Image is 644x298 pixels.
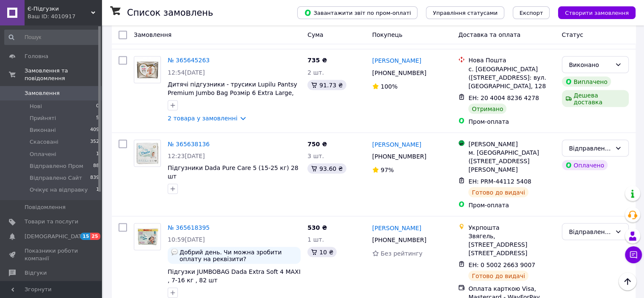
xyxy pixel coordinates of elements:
[426,6,504,19] button: Управління статусами
[569,60,611,69] div: Виконано
[28,13,102,20] div: Ваш ID: 4010917
[25,269,47,277] span: Відгуки
[96,114,99,122] span: 5
[93,162,99,170] span: 88
[468,231,555,257] div: Звягель, [STREET_ADDRESS] [STREET_ADDRESS]
[458,31,520,38] span: Доставка та оплата
[30,150,56,158] span: Оплачені
[307,69,324,75] span: 2 шт.
[307,31,323,38] span: Cума
[307,140,327,147] span: 750 ₴
[134,140,160,166] img: Фото товару
[25,218,78,226] span: Товари та послуги
[80,233,90,240] span: 15
[25,89,60,97] span: Замовлення
[297,6,417,19] button: Завантажити звіт по пром-оплаті
[96,186,99,194] span: 1
[468,94,539,101] span: ЕН: 20 4004 8236 4278
[370,150,428,162] div: [PHONE_NUMBER]
[30,138,58,146] span: Скасовані
[168,140,210,147] a: № 365638136
[90,126,99,134] span: 409
[372,140,421,148] a: [PERSON_NAME]
[468,117,555,125] div: Пром-оплата
[562,160,608,170] div: Оплачено
[468,103,506,114] div: Отримано
[468,178,531,184] span: ЕН: PRM-44112 5408
[30,114,56,122] span: Прийняті
[96,150,99,158] span: 1
[96,103,99,110] span: 0
[468,56,555,64] div: Нова Пошта
[134,139,161,167] a: Фото товару
[30,126,56,134] span: Виконані
[307,236,324,242] span: 1 шт.
[558,6,636,19] button: Створити замовлення
[513,6,550,19] button: Експорт
[372,223,421,232] a: [PERSON_NAME]
[30,174,82,182] span: Відправлено Сайт
[28,5,91,13] span: Є-Підгузки
[468,261,535,268] span: ЕН: 0 5002 2663 9007
[565,10,629,16] span: Створити замовлення
[307,247,337,257] div: 10 ₴
[619,273,636,290] button: Наверх
[307,152,324,159] span: 3 шт.
[468,201,555,209] div: Пром-оплата
[372,31,402,38] span: Покупець
[370,67,428,78] div: [PHONE_NUMBER]
[25,203,66,211] span: Повідомлення
[30,186,88,194] span: Очікує на відправку
[30,103,42,110] span: Нові
[381,83,398,89] span: 100%
[520,10,543,16] span: Експорт
[168,81,297,104] a: Дитячі підгузники - трусики Lupilu Pantsy Premium Jumbo Bag Розмір 6 Extra Large, 15+ кг, 32 шт
[468,64,555,90] div: с. [GEOGRAPHIC_DATA] ([STREET_ADDRESS]: вул. [GEOGRAPHIC_DATA], 128
[370,234,428,245] div: [PHONE_NUMBER]
[168,69,205,75] span: 12:54[DATE]
[307,163,346,173] div: 93.60 ₴
[25,233,87,240] span: [DEMOGRAPHIC_DATA]
[168,224,210,231] a: № 365618395
[134,56,160,83] img: Фото товару
[468,148,555,173] div: м. [GEOGRAPHIC_DATA] ([STREET_ADDRESS][PERSON_NAME]
[433,10,498,16] span: Управління статусами
[562,31,583,38] span: Статус
[562,90,629,107] div: Дешева доставка
[569,227,611,236] div: Відправлено Сайт
[569,143,611,153] div: Відправлено Пром
[134,31,171,38] span: Замовлення
[468,223,555,231] div: Укрпошта
[304,9,411,17] span: Завантажити звіт по пром-оплаті
[168,236,205,242] span: 10:59[DATE]
[127,8,213,18] h1: Список замовлень
[25,53,48,60] span: Головна
[4,30,100,45] input: Пошук
[381,166,394,173] span: 97%
[372,56,421,65] a: [PERSON_NAME]
[168,164,299,179] a: Підгузники Dada Pure Care 5 (15-25 кг) 28 шт
[468,187,528,197] div: Готово до видачі
[168,57,210,64] a: № 365645263
[90,174,99,182] span: 839
[625,246,642,263] button: Чат з покупцем
[25,67,102,82] span: Замовлення та повідомлення
[550,9,636,16] a: Створити замовлення
[562,76,611,86] div: Виплачено
[30,162,83,170] span: Відправлено Пром
[168,152,205,159] span: 12:23[DATE]
[90,233,100,240] span: 25
[468,270,528,281] div: Готово до видачі
[468,139,555,148] div: [PERSON_NAME]
[180,248,297,262] span: Добрий день. Чи можна зробити оплату на реквізити?
[171,248,178,255] img: :speech_balloon:
[134,56,161,83] a: Фото товару
[168,268,301,283] a: Підгузки JUMBOBAG Dada Extra Soft 4 MAXI , 7-16 кг , 82 шт
[307,80,346,90] div: 91.73 ₴
[134,223,160,250] img: Фото товару
[134,223,161,250] a: Фото товару
[381,250,423,256] span: Без рейтингу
